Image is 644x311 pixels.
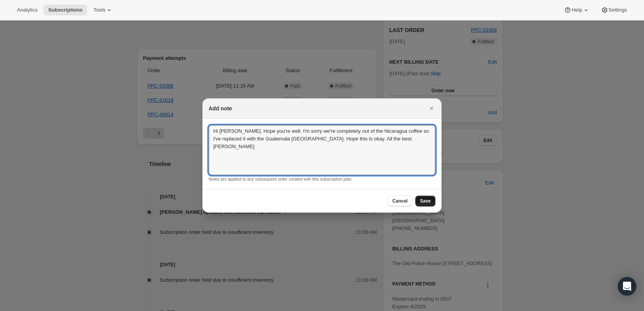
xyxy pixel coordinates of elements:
[89,5,118,15] button: Tools
[618,277,636,296] div: Open Intercom Messenger
[572,7,582,13] span: Help
[415,196,435,206] button: Save
[48,7,83,13] span: Subscriptions
[426,103,437,114] button: Close
[559,5,594,15] button: Help
[209,125,435,175] textarea: Hi [PERSON_NAME]. Hope you're well. I'm sorry we're completely out of the Nicaragua coffee so I'v...
[209,105,232,112] h2: Add note
[609,7,627,13] span: Settings
[17,7,37,13] span: Analytics
[12,5,42,15] button: Analytics
[596,5,632,15] button: Settings
[209,177,352,181] small: Notes are applied to any subsequent order created with this subscription plan.
[388,196,412,206] button: Cancel
[393,198,408,204] span: Cancel
[93,7,105,13] span: Tools
[44,5,87,15] button: Subscriptions
[420,198,431,204] span: Save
